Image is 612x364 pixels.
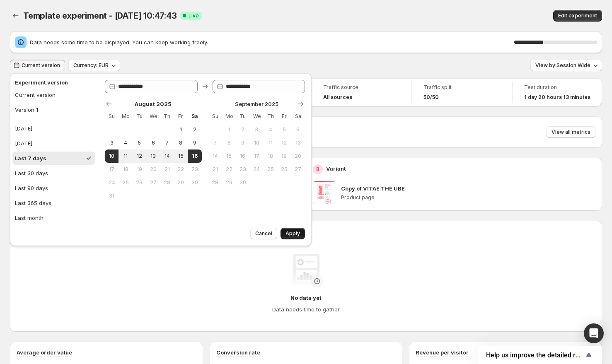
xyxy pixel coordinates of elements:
[10,60,65,71] button: Current version
[290,294,322,302] h4: No data yet
[108,193,115,199] span: 31
[323,83,400,101] a: Traffic sourceAll sources
[191,140,198,146] span: 9
[486,350,594,360] button: Show survey - Help us improve the detailed report for A/B campaigns
[136,153,143,159] span: 12
[584,323,604,343] div: Open Intercom Messenger
[267,113,274,120] span: Th
[150,153,157,159] span: 13
[295,153,302,159] span: 20
[119,136,132,149] button: Monday August 4 2025
[295,140,302,146] span: 13
[486,351,584,359] span: Help us improve the detailed report for A/B campaigns
[105,149,119,163] button: Start of range Sunday August 10 2025
[160,149,174,163] button: Thursday August 14 2025
[423,83,501,101] a: Traffic split50/50
[423,84,501,91] span: Traffic split
[122,153,129,159] span: 11
[553,10,602,22] button: Edit experiment
[222,163,236,176] button: Monday September 22 2025
[133,176,146,189] button: Tuesday August 26 2025
[239,126,246,133] span: 2
[150,113,157,120] span: We
[552,129,590,135] span: View all metrics
[208,163,222,176] button: Sunday September 21 2025
[163,179,170,186] span: 28
[15,91,56,99] div: Current version
[12,196,95,210] button: Last 365 days
[535,62,590,69] span: View by: Session Wide
[267,126,274,133] span: 4
[272,305,340,313] h4: Data needs time to gather
[150,179,157,186] span: 27
[281,153,288,159] span: 19
[177,113,184,120] span: Fr
[236,149,249,163] button: Tuesday September 16 2025
[524,94,590,101] span: 1 day 20 hours 13 minutes
[15,184,48,192] div: Last 90 days
[281,166,288,173] span: 26
[255,230,272,237] span: Cancel
[253,126,260,133] span: 3
[105,163,119,176] button: Sunday August 17 2025
[264,163,277,176] button: Thursday September 25 2025
[277,136,291,149] button: Friday September 12 2025
[222,136,236,149] button: Monday September 8 2025
[239,179,246,186] span: 30
[119,163,132,176] button: Monday August 18 2025
[160,163,174,176] button: Thursday August 21 2025
[222,149,236,163] button: Monday September 15 2025
[216,348,260,357] h3: Conversion rate
[189,12,199,19] span: Live
[191,179,198,186] span: 30
[250,123,264,136] button: Wednesday September 3 2025
[267,153,274,159] span: 18
[236,176,249,189] button: Tuesday September 30 2025
[316,166,319,173] h2: B
[150,140,157,146] span: 6
[108,153,115,159] span: 10
[188,149,201,163] button: End of range Today Saturday August 16 2025
[225,179,232,186] span: 29
[119,110,132,123] th: Monday
[212,153,219,159] span: 14
[281,228,305,239] button: Apply
[191,153,198,159] span: 16
[236,110,249,123] th: Tuesday
[225,126,232,133] span: 1
[163,153,170,159] span: 14
[239,140,246,146] span: 9
[191,126,198,133] span: 2
[558,12,597,19] span: Edit experiment
[188,123,201,136] button: Saturday August 2 2025
[136,179,143,186] span: 26
[212,179,219,186] span: 28
[174,110,188,123] th: Friday
[15,78,90,87] h2: Experiment version
[146,149,160,163] button: Wednesday August 13 2025
[253,140,260,146] span: 10
[133,136,146,149] button: Tuesday August 5 2025
[291,163,305,176] button: Saturday September 27 2025
[250,110,264,123] th: Wednesday
[291,123,305,136] button: Saturday September 6 2025
[122,179,129,186] span: 25
[253,166,260,173] span: 24
[295,126,302,133] span: 6
[188,176,201,189] button: Saturday August 30 2025
[416,348,469,357] h3: Revenue per visitor
[177,179,184,186] span: 29
[146,136,160,149] button: Wednesday August 6 2025
[323,94,352,101] h4: All sources
[68,60,120,71] button: Currency: EUR
[208,110,222,123] th: Sunday
[250,228,277,239] button: Cancel
[239,153,246,159] span: 16
[108,166,115,173] span: 17
[277,163,291,176] button: Friday September 26 2025
[12,103,92,116] button: Version 1
[264,149,277,163] button: Thursday September 18 2025
[191,166,198,173] span: 23
[163,166,170,173] span: 21
[174,149,188,163] button: Friday August 15 2025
